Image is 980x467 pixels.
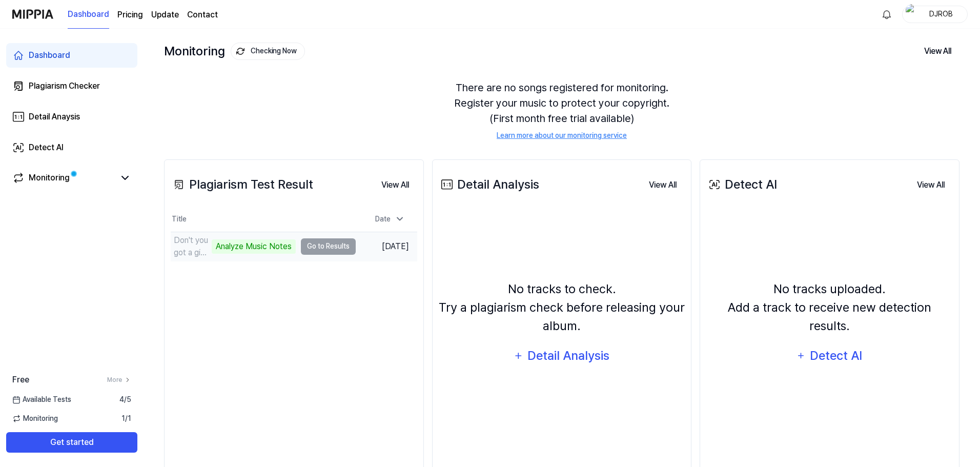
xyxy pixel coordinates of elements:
a: Learn more about our monitoring service [497,130,627,141]
button: Checking Now [231,43,305,60]
button: View All [916,40,959,62]
a: More [107,375,131,384]
a: Plagiarism Checker [6,74,137,98]
a: Dashboard [6,43,137,68]
div: Analyze Music Notes [212,239,296,254]
div: Monitoring [164,43,305,60]
div: Don't you got a girl - Vocals [174,234,209,259]
div: Monitoring [29,172,70,184]
td: [DATE] [356,232,417,261]
a: View All [641,174,685,195]
a: Detail Anaysis [6,105,137,129]
span: Free [12,374,29,386]
button: View All [373,175,417,195]
a: Monitoring [12,172,115,184]
button: View All [641,175,685,195]
span: 1 / 1 [121,413,131,424]
img: profile [906,4,918,25]
div: Plagiarism Checker [29,80,100,92]
span: Monitoring [12,413,58,424]
button: profileDJROB [902,6,968,23]
div: Detail Anaysis [29,111,80,123]
a: View All [373,174,417,195]
a: Contact [187,9,218,21]
div: Detect AI [29,141,64,154]
div: Detail Analysis [527,346,610,366]
div: No tracks to check. Try a plagiarism check before releasing your album. [439,280,685,335]
button: Detail Analysis [507,343,617,368]
button: Detect AI [790,343,870,368]
button: Get started [6,432,137,453]
div: Date [371,211,409,228]
div: DJROB [921,8,961,19]
div: No tracks uploaded. Add a track to receive new detection results. [706,280,953,335]
div: Detect AI [809,346,864,366]
button: View All [909,175,953,195]
a: Detect AI [6,135,137,160]
a: View All [909,174,953,195]
a: Dashboard [68,1,109,29]
span: Available Tests [12,394,71,405]
div: Plagiarism Test Result [171,175,313,194]
img: 알림 [881,8,893,21]
img: monitoring Icon [236,47,244,55]
a: Pricing [117,9,143,21]
a: Update [151,9,179,21]
div: Detail Analysis [439,175,539,194]
th: Title [171,207,356,232]
div: There are no songs registered for monitoring. Register your music to protect your copyright. (Fir... [164,68,959,153]
span: 4 / 5 [119,394,131,405]
div: Dashboard [29,49,70,62]
div: Detect AI [706,175,777,194]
